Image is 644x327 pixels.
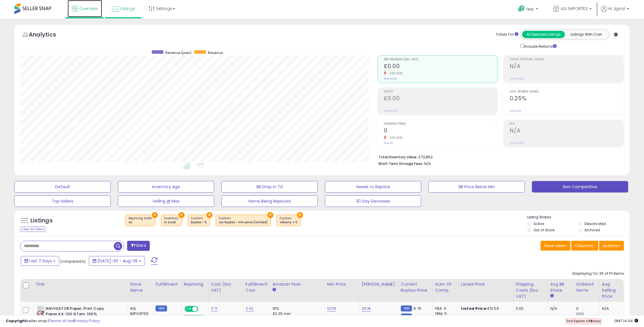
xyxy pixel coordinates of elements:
[89,256,145,266] button: [DATE]-30 - Aug-05
[297,212,303,218] button: ×
[518,5,525,12] i: Get Help
[246,281,268,293] div: Fulfillment Cost
[130,281,151,293] div: Store Name
[280,220,297,224] div: velocity = 0
[197,307,206,311] span: OFF
[461,314,509,319] div: £12.59
[179,212,185,218] button: ×
[273,306,320,311] div: 15%
[526,7,534,11] span: Help
[378,155,417,159] b: Total Inventory Value:
[550,281,571,293] div: Avg BB Share
[384,77,397,80] small: Prev: £290
[510,77,524,80] small: Prev: 0.00%
[510,109,521,113] small: Prev: N/A
[79,6,98,11] span: Overview
[571,241,598,251] button: Columns
[401,305,412,311] small: FBM
[327,306,336,311] a: 12.59
[534,221,544,226] label: Active
[130,306,149,316] div: ASL IMPORTED
[401,281,430,293] div: Current Buybox Price
[435,281,456,293] div: Num of Comp.
[401,313,412,320] small: FBM
[219,216,268,225] span: Custom:
[127,241,149,251] button: Filters
[435,311,454,316] div: FBM: 5
[29,30,67,40] h5: Analytics
[129,220,152,224] div: on
[221,195,318,207] button: Items Being Repriced
[46,306,116,324] b: NAVIGATOR Paper, Print Copy Paper A4, 100 G/qm, 100% Biodegradable, 500 Sheets
[21,256,59,266] button: Last 7 Days
[413,306,421,311] span: 9.79
[184,281,206,287] div: Repricing
[164,216,179,225] span: Inventory :
[267,212,273,218] button: ×
[435,306,454,311] div: FBA: 0
[576,311,584,316] small: (0%)
[510,141,524,145] small: Prev: 0.00%
[273,281,322,287] div: Amazon Fees
[156,313,177,320] div: Prime
[280,216,297,225] span: Custom:
[527,215,630,220] p: Listing States:
[516,43,563,49] div: Include Returns
[614,318,638,324] span: 2025-08-13 14:44 GMT
[575,243,593,249] span: Columns
[550,306,569,311] div: N/A
[599,241,624,251] button: Actions
[152,212,158,218] button: ×
[384,58,498,61] span: Net Revenue (Exc. VAT)
[608,6,625,11] span: Hi Jignal
[211,306,218,311] a: 3.71
[428,181,525,193] button: BB Price Below Min
[29,258,52,264] span: Last 7 Days
[129,216,152,225] span: Repricing state :
[384,141,393,145] small: Prev: 16
[576,306,599,311] div: 0
[97,258,138,264] span: [DATE]-30 - Aug-05
[14,195,111,207] button: Top Sellers
[386,71,403,76] small: -100.00%
[327,281,357,287] div: Min Price
[14,181,111,193] button: Default
[120,6,135,11] span: Listings
[384,90,498,93] span: Profit
[246,306,254,311] a: 3.42
[6,318,27,324] strong: Copyright
[510,122,624,126] span: ROI
[461,281,511,287] div: Listed Price
[510,127,624,135] h2: N/A
[156,281,179,287] div: Fulfillment
[510,95,624,103] h2: 0.25%
[540,241,570,251] button: Save View
[384,127,498,135] h2: 0
[584,221,606,226] label: Deactivated
[6,318,100,324] div: seller snap | |
[565,31,607,38] button: Listings With Cost
[602,306,621,311] div: N/A
[386,136,403,140] small: -100.00%
[362,306,371,311] a: 25.18
[185,307,192,311] span: ON
[602,281,623,299] div: Avg Selling Price
[49,318,74,324] a: Terms of Use
[516,306,543,311] div: 0.00
[534,228,555,232] label: Out of Stock
[532,181,628,193] button: Non Competitive
[461,314,493,319] b: Business Price:
[184,315,204,320] div: Amazon AI
[510,63,624,71] h2: N/A
[273,311,320,316] div: £0.25 min
[325,195,421,207] button: 30 Day Decrease
[219,220,268,224] div: cur buybox < min price (landed)
[384,122,498,126] span: Ordered Items
[211,281,241,293] div: Cost (Exc. VAT)
[566,319,601,323] span: Trial Expires in days
[191,216,207,225] span: Custom:
[522,31,565,38] button: All Selected Listings
[384,109,398,113] small: Prev: £0.00
[37,306,44,318] img: 51CTwnXDbkL._SL40_.jpg
[20,226,46,232] div: Clear All Filters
